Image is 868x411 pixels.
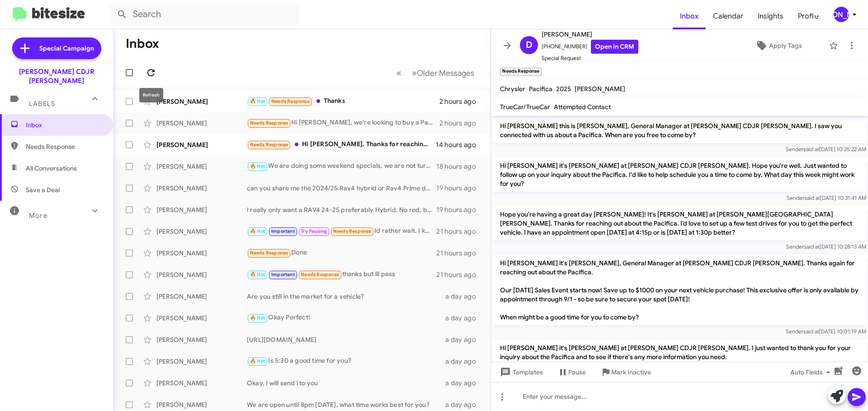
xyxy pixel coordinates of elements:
[247,248,436,258] div: Done
[493,340,866,383] p: Hi [PERSON_NAME] it's [PERSON_NAME] at [PERSON_NAME] CDJR [PERSON_NAME]. I just wanted to thank y...
[412,67,417,79] span: »
[436,249,483,258] div: 21 hours ago
[445,314,483,323] div: a day ago
[247,96,439,106] div: Thanks
[271,98,310,104] span: Needs Response
[783,364,841,380] button: Auto Fields
[591,40,638,54] a: Open in CRM
[439,119,483,128] div: 2 hours ago
[29,212,47,220] span: More
[26,120,103,129] span: Inbox
[156,292,247,301] div: [PERSON_NAME]
[556,85,571,93] span: 2025
[250,358,265,364] span: 🔥 Hot
[250,120,288,126] span: Needs Response
[250,98,265,104] span: 🔥 Hot
[109,4,299,25] input: Search
[706,3,750,29] a: Calendar
[436,184,483,193] div: 19 hours ago
[493,255,866,325] p: Hi [PERSON_NAME] it's [PERSON_NAME], General Manager at [PERSON_NAME] CDJR [PERSON_NAME]. Thanks ...
[493,206,866,240] p: Hope you're having a great day [PERSON_NAME]! It's [PERSON_NAME] at [PERSON_NAME][GEOGRAPHIC_DATA...
[12,37,101,59] a: Special Campaign
[493,157,866,192] p: Hi [PERSON_NAME] it's [PERSON_NAME] at [PERSON_NAME] CDJR [PERSON_NAME]. Hope you're well. Just w...
[575,85,625,93] span: [PERSON_NAME]
[554,103,611,111] span: Attempted Contact
[493,118,866,143] p: Hi [PERSON_NAME] this is [PERSON_NAME], General Manager at [PERSON_NAME] CDJR [PERSON_NAME]. I sa...
[126,37,159,51] h1: Inbox
[391,64,407,82] button: Previous
[445,292,483,301] div: a day ago
[500,85,525,93] span: Chrysler
[445,335,483,344] div: a day ago
[156,205,247,214] div: [PERSON_NAME]
[247,269,436,280] div: thanks but ill pass
[156,400,247,409] div: [PERSON_NAME]
[542,40,638,54] span: [PHONE_NUMBER]
[26,164,77,173] span: All Conversations
[568,364,586,380] span: Pause
[500,103,550,111] span: TrueCar/TrueCar
[786,146,866,152] span: Sender [DATE] 10:25:22 AM
[439,97,483,106] div: 2 hours ago
[26,142,103,151] span: Needs Response
[498,364,543,380] span: Templates
[436,205,483,214] div: 19 hours ago
[673,3,706,29] a: Inbox
[247,205,436,214] div: I really only want a RAV4 24-25 preferably Hybrid. No red, blue and no dark grey. Anddd must have...
[247,184,436,193] div: can you share me the 2024/25 Rav4 hybrid or Rav4 Prime details on your lot
[247,313,445,323] div: Okay Perfect!
[786,243,866,250] span: Sender [DATE] 10:28:13 AM
[156,357,247,366] div: [PERSON_NAME]
[436,162,483,171] div: 18 hours ago
[156,335,247,344] div: [PERSON_NAME]
[406,64,480,82] button: Next
[156,162,247,171] div: [PERSON_NAME]
[156,249,247,258] div: [PERSON_NAME]
[139,88,163,102] div: Refresh
[39,44,94,53] span: Special Campaign
[156,140,247,149] div: [PERSON_NAME]
[732,37,825,54] button: Apply Tags
[396,67,401,79] span: «
[247,379,445,388] div: Okay, I will send i to you
[417,68,474,78] span: Older Messages
[250,163,265,169] span: 🔥 Hot
[250,142,288,148] span: Needs Response
[769,37,802,54] span: Apply Tags
[247,400,445,409] div: We are open until 8pm [DATE], what time works best for you?
[392,64,480,82] nav: Page navigation example
[526,38,533,52] span: D
[491,364,550,380] button: Templates
[156,314,247,323] div: [PERSON_NAME]
[826,7,858,22] button: [PERSON_NAME]
[156,119,247,128] div: [PERSON_NAME]
[750,3,791,29] a: Insights
[247,292,445,301] div: Are you still in the market for a vehicle?
[247,161,436,171] div: We are doing some weekend specials, we are not turning down any reasonable offer on it. Can you c...
[333,228,372,234] span: Needs Response
[29,100,55,108] span: Labels
[271,228,295,234] span: Important
[156,97,247,106] div: [PERSON_NAME]
[26,185,60,194] span: Save a Deal
[791,3,826,29] a: Profile
[436,140,483,149] div: 14 hours ago
[834,7,849,22] div: [PERSON_NAME]
[250,228,265,234] span: 🔥 Hot
[156,227,247,236] div: [PERSON_NAME]
[529,85,552,93] span: Pacifica
[436,270,483,279] div: 21 hours ago
[803,328,819,335] span: said at
[301,228,327,234] span: Try Pausing
[445,357,483,366] div: a day ago
[445,400,483,409] div: a day ago
[156,379,247,388] div: [PERSON_NAME]
[542,29,638,40] span: [PERSON_NAME]
[247,118,439,128] div: Hi [PERSON_NAME], we're looking to buy a Pacifica with financing. But we're not in a hurry. We've...
[156,184,247,193] div: [PERSON_NAME]
[301,272,339,277] span: Needs Response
